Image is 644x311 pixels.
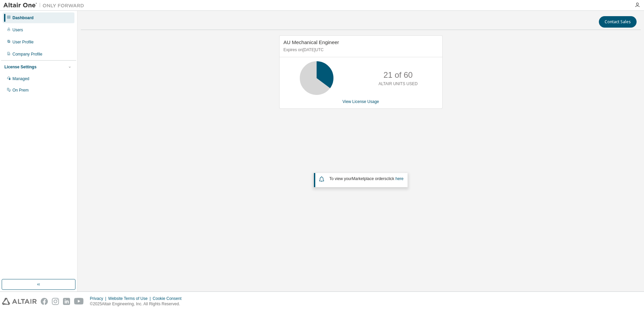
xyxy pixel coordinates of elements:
div: Privacy [90,296,108,301]
p: Expires on [DATE] UTC [284,47,437,53]
div: License Settings [4,64,36,70]
div: Company Profile [12,51,42,57]
img: instagram.svg [52,298,59,305]
p: ALTAIR UNITS USED [379,81,418,87]
div: User Profile [12,39,34,45]
p: © 2025 Altair Engineering, Inc. All Rights Reserved. [90,301,186,307]
img: altair_logo.svg [2,298,37,305]
div: Website Terms of Use [108,296,153,301]
div: Dashboard [12,15,34,21]
span: AU Mechanical Engineer [284,39,339,45]
div: Cookie Consent [153,296,185,301]
span: To view your click [329,176,404,181]
img: Altair One [3,2,88,9]
img: youtube.svg [74,298,84,305]
div: Users [12,27,23,33]
a: here [395,176,404,181]
img: facebook.svg [41,298,48,305]
a: View License Usage [343,99,379,104]
div: Managed [12,76,29,81]
div: On Prem [12,88,29,93]
p: 21 of 60 [383,69,413,81]
button: Contact Sales [599,16,637,28]
img: linkedin.svg [63,298,70,305]
em: Marketplace orders [352,176,387,181]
